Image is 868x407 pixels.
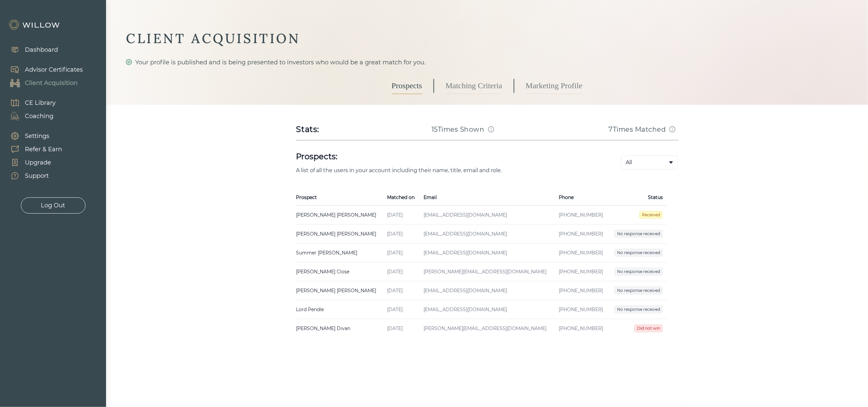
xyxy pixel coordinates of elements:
a: Settings [3,129,62,143]
td: [DATE] [383,281,420,300]
span: No response received [614,287,663,295]
td: [PERSON_NAME] [PERSON_NAME] [296,206,383,225]
a: Advisor Certificates [3,63,83,76]
th: Email [420,189,555,206]
div: CLIENT ACQUISITION [126,30,848,47]
td: [PHONE_NUMBER] [555,225,608,243]
img: Willow [8,20,61,30]
h3: 15 Times Shown [432,125,485,134]
p: A list of all the users in your account including their name, title, email and role. [296,167,600,173]
td: [PERSON_NAME] Close [296,262,383,281]
button: Match info [486,124,496,135]
td: Summer [PERSON_NAME] [296,243,383,262]
h1: Prospects: [296,151,600,162]
div: Dashboard [25,45,58,54]
a: Matching Criteria [445,78,502,94]
td: [PERSON_NAME][EMAIL_ADDRESS][DOMAIN_NAME] [420,319,555,338]
h3: 7 Times Matched [608,125,666,134]
td: [DATE] [383,206,420,225]
td: [PHONE_NUMBER] [555,243,608,262]
span: All [626,159,632,167]
td: [EMAIL_ADDRESS][DOMAIN_NAME] [420,225,555,243]
button: Match info [667,124,678,135]
span: No response received [614,268,663,276]
td: [PERSON_NAME] Divan [296,319,383,338]
td: [DATE] [383,262,420,281]
a: Marketing Profile [526,78,582,94]
th: Status [609,189,667,206]
div: Client Acquisition [25,79,78,88]
div: Your profile is published and is being presented to investors who would be a great match for you. [126,58,848,67]
th: Matched on [383,189,420,206]
td: [EMAIL_ADDRESS][DOMAIN_NAME] [420,243,555,262]
span: Did not win [634,324,663,332]
a: Upgrade [3,156,62,169]
div: Advisor Certificates [25,65,83,74]
span: caret-down [668,160,674,165]
a: Coaching [3,109,56,123]
td: [PERSON_NAME][EMAIL_ADDRESS][DOMAIN_NAME] [420,262,555,281]
div: Support [25,171,49,180]
span: info-circle [669,126,675,132]
td: [DATE] [383,243,420,262]
td: [EMAIL_ADDRESS][DOMAIN_NAME] [420,281,555,300]
td: [PHONE_NUMBER] [555,319,608,338]
td: [PHONE_NUMBER] [555,206,608,225]
span: No response received [614,249,663,257]
th: Phone [555,189,608,206]
a: Refer & Earn [3,143,62,156]
th: Prospect [296,189,383,206]
div: Log Out [41,201,65,210]
div: Settings [25,132,49,141]
td: [EMAIL_ADDRESS][DOMAIN_NAME] [420,300,555,319]
div: Stats: [296,124,319,135]
td: [EMAIL_ADDRESS][DOMAIN_NAME] [420,206,555,225]
a: Prospects [392,78,422,94]
td: [PHONE_NUMBER] [555,300,608,319]
td: [DATE] [383,319,420,338]
td: [DATE] [383,225,420,243]
div: Upgrade [25,158,51,167]
td: [DATE] [383,300,420,319]
span: Received [639,211,663,219]
td: [PERSON_NAME] [PERSON_NAME] [296,281,383,300]
a: Dashboard [3,43,58,56]
td: [PHONE_NUMBER] [555,281,608,300]
span: No response received [614,305,663,313]
td: Lord Pendle [296,300,383,319]
span: check-circle [126,59,132,65]
div: Coaching [25,112,53,121]
td: [PERSON_NAME] [PERSON_NAME] [296,225,383,243]
span: info-circle [488,126,494,132]
a: Client Acquisition [3,76,83,90]
div: Refer & Earn [25,145,62,154]
td: [PHONE_NUMBER] [555,262,608,281]
span: No response received [614,230,663,238]
a: CE Library [3,96,56,109]
div: CE Library [25,99,56,107]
